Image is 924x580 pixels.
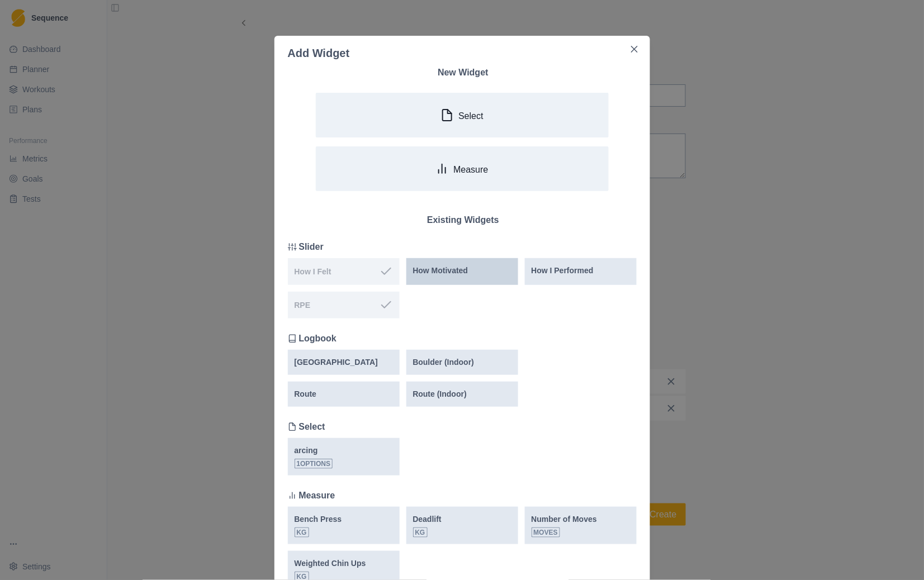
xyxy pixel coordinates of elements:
[532,527,560,538] span: moves
[295,459,333,469] span: 1 options
[299,420,325,434] p: Select
[295,527,309,538] span: kg
[299,332,337,345] p: Logbook
[295,514,342,525] p: Bench Press
[290,213,637,227] p: Existing Widgets
[299,489,335,502] p: Measure
[413,388,467,400] p: Route (Indoor)
[316,93,609,137] button: Select
[626,40,643,58] button: Close
[299,240,324,254] p: Slider
[453,164,488,175] p: Measure
[295,445,318,457] p: arcing
[413,514,442,525] p: Deadlift
[295,266,331,278] p: How I Felt
[295,299,311,311] p: RPE
[295,388,317,400] p: Route
[532,265,594,277] p: How I Performed
[295,558,366,569] p: Weighted Chin Ups
[413,356,475,368] p: Boulder (Indoor)
[413,265,468,277] p: How Motivated
[316,146,609,191] button: Measure
[274,36,650,61] header: Add Widget
[532,514,597,525] p: Number of Moves
[458,111,483,121] p: Select
[295,356,378,368] p: [GEOGRAPHIC_DATA]
[290,66,637,79] p: New Widget
[413,527,428,538] span: kg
